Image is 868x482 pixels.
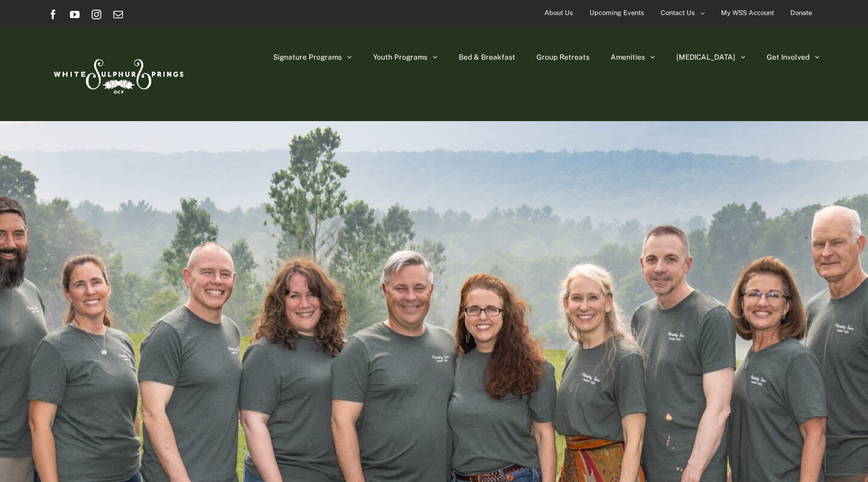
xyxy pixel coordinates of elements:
[70,10,80,19] a: YouTube
[373,54,427,61] span: Youth Programs
[721,4,774,22] span: My WSS Account
[767,54,810,61] span: Get Involved
[92,10,101,19] a: Instagram
[676,27,746,87] a: [MEDICAL_DATA]
[767,27,820,87] a: Get Involved
[48,10,58,19] a: Facebook
[536,54,590,61] span: Group Retreats
[459,54,515,61] span: Bed & Breakfast
[661,4,695,22] span: Contact Us
[373,27,438,87] a: Youth Programs
[544,4,573,22] span: About Us
[113,10,123,19] a: Email
[611,27,655,87] a: Amenities
[459,27,515,87] a: Bed & Breakfast
[48,46,187,102] img: White Sulphur Springs Logo
[590,4,644,22] span: Upcoming Events
[273,54,342,61] span: Signature Programs
[611,54,645,61] span: Amenities
[273,27,820,87] nav: Main Menu
[676,54,735,61] span: [MEDICAL_DATA]
[536,27,590,87] a: Group Retreats
[273,27,352,87] a: Signature Programs
[790,4,812,22] span: Donate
